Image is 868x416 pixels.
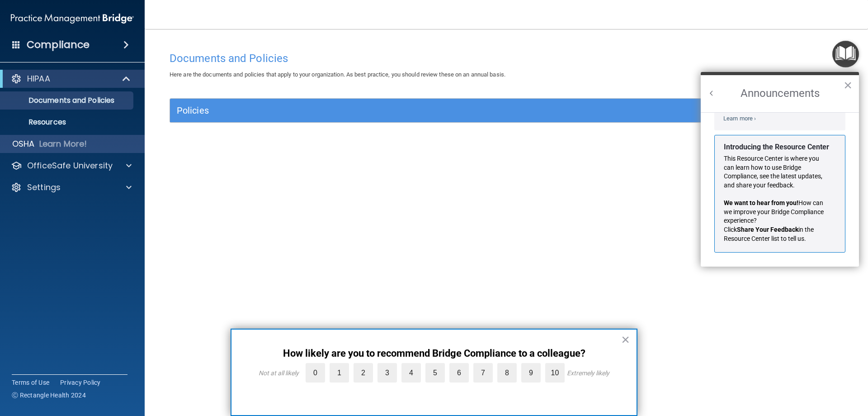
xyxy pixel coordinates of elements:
[737,226,798,233] strong: Share Your Feedback
[12,391,86,400] span: Ⓒ Rectangle Health 2024
[259,369,299,377] div: Not at all likely
[707,89,716,98] button: Back to Resource Center Home
[724,154,829,190] p: This Resource Center is where you can learn how to use Bridge Compliance, see the latest updates,...
[12,378,49,387] a: Terms of Use
[377,363,397,383] label: 3
[12,139,35,149] p: OSHA
[449,363,469,383] label: 6
[330,363,349,383] label: 1
[27,160,113,171] p: OfficeSafe University
[6,118,129,127] p: Resources
[177,105,668,115] h5: Policies
[170,53,843,64] h4: Documents and Policies
[545,363,565,383] label: 10
[250,348,618,359] p: How likely are you to recommend Bridge Compliance to a colleague?
[521,363,541,383] label: 9
[39,139,87,149] p: Learn More!
[306,363,325,383] label: 0
[724,199,798,206] strong: We want to hear from you!
[497,363,517,383] label: 8
[170,71,505,78] span: Here are the documents and policies that apply to your organization. As best practice, you should...
[832,41,859,67] button: Open Resource Center
[60,378,101,387] a: Privacy Policy
[724,199,825,224] span: How can we improve your Bridge Compliance experience?
[27,73,50,84] p: HIPAA
[701,72,859,267] div: Resource Center
[723,115,756,122] a: Learn more ›
[567,369,609,377] div: Extremely likely
[401,363,421,383] label: 4
[27,38,90,51] h4: Compliance
[621,332,630,347] button: Close
[6,96,129,105] p: Documents and Policies
[354,363,373,383] label: 2
[473,363,493,383] label: 7
[27,182,61,193] p: Settings
[425,363,445,383] label: 5
[724,226,815,242] span: in the Resource Center list to tell us.
[724,143,829,151] strong: Introducing the Resource Center
[724,226,737,233] span: Click
[844,78,852,92] button: Close
[11,10,134,28] img: PMB logo
[701,75,859,112] h2: Announcements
